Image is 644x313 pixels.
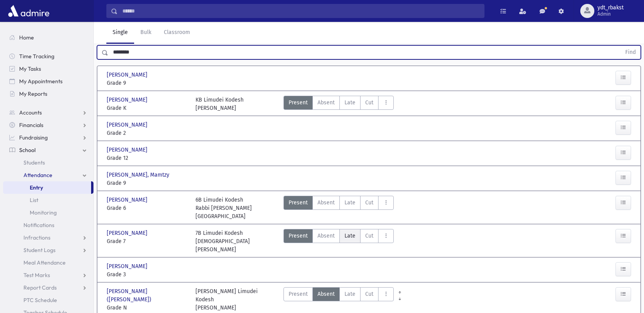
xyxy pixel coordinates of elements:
[318,98,335,107] span: Absent
[597,11,624,17] span: Admin
[344,98,355,107] span: Late
[23,234,50,241] span: Infractions
[344,290,355,298] span: Late
[3,219,93,231] a: Notifications
[107,179,188,187] span: Grade 9
[107,129,188,137] span: Grade 2
[3,63,93,75] a: My Tasks
[107,121,149,129] span: [PERSON_NAME]
[23,284,57,291] span: Report Cards
[19,53,54,60] span: Time Tracking
[3,50,93,63] a: Time Tracking
[107,171,171,179] span: [PERSON_NAME], Mamtzy
[3,144,93,156] a: School
[107,79,188,87] span: Grade 9
[158,22,196,44] a: Classroom
[3,294,93,306] a: PTC Schedule
[107,270,188,279] span: Grade 3
[289,232,308,240] span: Present
[23,259,66,266] span: Meal Attendance
[318,290,335,298] span: Absent
[3,231,93,244] a: Infractions
[318,232,335,240] span: Absent
[23,247,56,254] span: Student Logs
[107,287,188,304] span: [PERSON_NAME] ([PERSON_NAME])
[289,199,308,207] span: Present
[107,237,188,245] span: Grade 7
[23,172,52,179] span: Attendance
[107,104,188,112] span: Grade K
[344,232,355,240] span: Late
[19,65,41,72] span: My Tasks
[3,119,93,131] a: Financials
[107,304,188,312] span: Grade N
[23,222,54,229] span: Notifications
[3,206,93,219] a: Monitoring
[3,156,93,169] a: Students
[19,34,34,41] span: Home
[344,199,355,207] span: Late
[23,272,50,279] span: Test Marks
[283,229,394,254] div: AttTypes
[3,75,93,88] a: My Appointments
[289,98,308,107] span: Present
[597,5,624,11] span: ydt_rbakst
[289,290,308,298] span: Present
[3,269,93,281] a: Test Marks
[23,159,45,166] span: Students
[318,199,335,207] span: Absent
[365,199,373,207] span: Cut
[23,297,57,304] span: PTC Schedule
[19,134,48,141] span: Fundraising
[107,204,188,212] span: Grade 6
[365,290,373,298] span: Cut
[107,229,149,237] span: [PERSON_NAME]
[107,96,149,104] span: [PERSON_NAME]
[3,169,93,181] a: Attendance
[6,3,51,19] img: AdmirePro
[30,209,57,216] span: Monitoring
[3,31,93,44] a: Home
[30,197,38,204] span: List
[19,147,36,154] span: School
[196,229,276,254] div: 7B Limudei Kodesh [DEMOGRAPHIC_DATA][PERSON_NAME]
[3,256,93,269] a: Meal Attendance
[19,90,47,97] span: My Reports
[365,98,373,107] span: Cut
[196,96,244,112] div: KB Limudei Kodesh [PERSON_NAME]
[283,96,394,112] div: AttTypes
[30,184,43,191] span: Entry
[107,71,149,79] span: [PERSON_NAME]
[3,181,91,194] a: Entry
[106,22,134,44] a: Single
[134,22,158,44] a: Bulk
[3,131,93,144] a: Fundraising
[3,244,93,256] a: Student Logs
[19,122,43,129] span: Financials
[19,109,42,116] span: Accounts
[118,4,484,18] input: Search
[365,232,373,240] span: Cut
[19,78,63,85] span: My Appointments
[3,88,93,100] a: My Reports
[196,196,276,220] div: 6B Limudei Kodesh Rabbi [PERSON_NAME][GEOGRAPHIC_DATA]
[107,146,149,154] span: [PERSON_NAME]
[3,106,93,119] a: Accounts
[107,196,149,204] span: [PERSON_NAME]
[107,262,149,270] span: [PERSON_NAME]
[107,154,188,162] span: Grade 12
[283,196,394,220] div: AttTypes
[3,194,93,206] a: List
[3,281,93,294] a: Report Cards
[621,46,640,59] button: Find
